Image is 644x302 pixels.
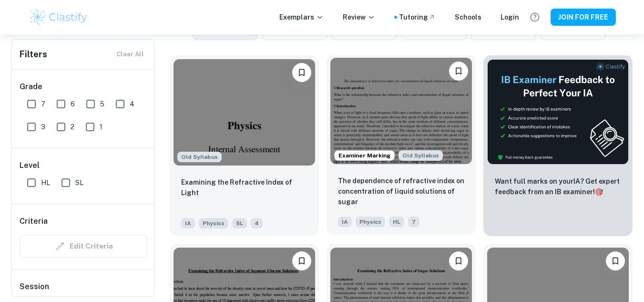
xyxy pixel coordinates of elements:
span: 2 [71,122,74,132]
img: Clastify logo [29,8,89,27]
span: 3 [41,122,45,132]
span: Physics [356,217,385,227]
span: 4 [251,218,263,229]
button: Help and Feedback [527,9,543,25]
button: Please log in to bookmark exemplars [606,251,625,271]
span: Physics [199,218,228,229]
span: 5 [100,99,104,109]
span: 7 [41,99,45,109]
span: 6 [71,99,75,109]
p: Exemplars [279,12,324,22]
span: 1 [100,122,102,132]
a: Starting from the May 2025 session, the Physics IA requirements have changed. It's OK to refer to... [170,55,319,236]
span: SL [232,218,247,229]
img: Thumbnail [487,59,629,165]
span: SL [75,177,83,188]
div: Starting from the May 2025 session, the Physics IA requirements have changed. It's OK to refer to... [399,150,443,161]
h6: Session [20,281,147,300]
p: Examining the Refractive Index of Light [181,177,307,198]
span: HL [41,177,50,188]
p: The dependence of refractive index on concentration of liquid solutions of sugar [338,176,464,207]
img: Physics IA example thumbnail: Examining the Refractive Index of Light [174,59,315,166]
a: Schools [455,12,481,22]
h6: Criteria [20,216,48,227]
span: 4 [130,99,134,109]
span: 🎯 [595,188,603,196]
h6: Grade [20,81,147,93]
h6: Filters [20,48,47,61]
button: Please log in to bookmark exemplars [292,63,311,82]
a: Examiner MarkingStarting from the May 2025 session, the Physics IA requirements have changed. It'... [327,55,476,236]
span: IA [181,218,195,229]
button: JOIN FOR FREE [551,9,616,26]
p: Want full marks on your IA ? Get expert feedback from an IB examiner! [495,176,621,197]
div: Starting from the May 2025 session, the Physics IA requirements have changed. It's OK to refer to... [177,152,222,162]
div: Criteria filters are unavailable when searching by topic [20,235,147,258]
span: Old Syllabus [177,152,222,162]
button: Please log in to bookmark exemplars [292,251,311,271]
button: Please log in to bookmark exemplars [449,62,468,81]
span: HL [389,217,404,227]
span: Examiner Marking [335,151,394,160]
img: Physics IA example thumbnail: The dependence of refractive index on co [330,58,472,164]
h6: Level [20,160,147,171]
a: Tutoring [399,12,436,22]
a: Login [501,12,519,22]
span: IA [338,217,352,227]
p: Review [343,12,375,22]
a: ThumbnailWant full marks on yourIA? Get expert feedback from an IB examiner! [483,55,633,236]
button: Please log in to bookmark exemplars [449,251,468,271]
span: 7 [408,217,419,227]
span: Old Syllabus [399,150,443,161]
